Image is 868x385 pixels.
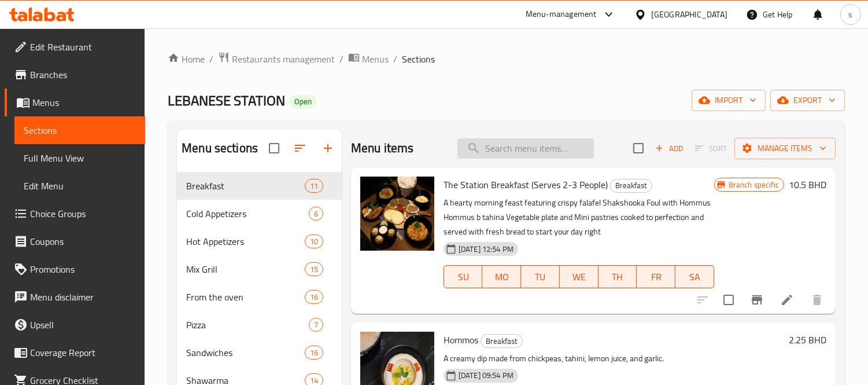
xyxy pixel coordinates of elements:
[780,293,794,307] a: Edit menu item
[5,228,145,255] a: Coupons
[14,172,145,200] a: Edit Menu
[651,140,688,157] button: Add
[30,346,136,360] span: Coverage Report
[5,89,145,116] a: Menus
[14,116,145,144] a: Sections
[305,181,323,192] span: 11
[641,269,671,285] span: FR
[688,140,734,157] span: Select section first
[286,134,314,162] span: Sort sections
[314,134,342,162] button: Add section
[482,265,521,288] button: MO
[30,290,136,304] span: Menu disclaimer
[305,264,323,275] span: 15
[770,90,845,111] button: export
[444,176,608,193] span: The Station Breakfast (Serves 2-3 People)
[348,52,389,67] a: Menus
[637,265,675,288] button: FR
[305,262,323,276] div: items
[186,262,304,276] div: Mix Grill
[5,200,145,228] a: Choice Groups
[457,138,594,159] input: search
[168,52,205,66] a: Home
[24,179,136,193] span: Edit Menu
[30,40,136,54] span: Edit Restaurant
[680,269,710,285] span: SA
[351,140,414,157] h2: Menu items
[24,151,136,165] span: Full Menu View
[14,144,145,172] a: Full Menu View
[716,288,741,312] span: Select to update
[449,269,478,285] span: SU
[454,370,518,381] span: [DATE] 09:54 PM
[5,283,145,311] a: Menu disclaimer
[611,179,652,192] span: Breakfast
[444,331,478,349] span: Hommos
[177,200,342,228] div: Cold Appetizers6
[526,8,597,21] div: Menu-management
[290,97,316,107] span: Open
[701,93,756,108] span: import
[734,138,836,159] button: Manage items
[218,52,335,67] a: Restaurants management
[339,52,343,66] li: /
[402,52,435,66] span: Sections
[32,96,136,109] span: Menus
[177,283,342,311] div: From the oven16
[186,290,304,304] div: From the oven
[182,140,258,157] h2: Menu sections
[186,179,304,193] span: Breakfast
[309,320,323,331] span: 7
[186,234,304,248] span: Hot Appetizers
[560,265,599,288] button: WE
[305,347,323,358] span: 16
[290,95,316,109] div: Open
[362,52,389,66] span: Menus
[743,286,771,314] button: Branch-specific-item
[675,265,714,288] button: SA
[744,141,826,156] span: Manage items
[521,265,560,288] button: TU
[454,244,518,255] span: [DATE] 12:54 PM
[186,207,309,221] div: Cold Appetizers
[803,286,831,314] button: delete
[481,335,522,348] span: Breakfast
[177,339,342,366] div: Sandwiches16
[5,61,145,89] a: Branches
[780,93,836,108] span: export
[692,90,766,111] button: import
[177,311,342,339] div: Pizza7
[305,346,323,360] div: items
[309,207,323,221] div: items
[724,179,784,190] span: Branch specific
[305,292,323,303] span: 16
[487,269,516,285] span: MO
[610,179,652,193] div: Breakfast
[186,318,309,332] div: Pizza
[24,123,136,137] span: Sections
[309,208,323,219] span: 6
[444,196,714,239] p: A hearty morning feast featuring crispy falafel Shakshooka Foul with Hommus Hommus b tahina Veget...
[848,8,852,21] span: s
[360,177,434,251] img: The Station Breakfast (Serves 2-3 People)
[651,140,688,157] span: Add item
[30,318,136,332] span: Upsell
[30,262,136,276] span: Promotions
[30,207,136,221] span: Choice Groups
[305,234,323,248] div: items
[309,318,323,332] div: items
[481,334,523,348] div: Breakfast
[626,136,651,160] span: Select section
[209,52,213,66] li: /
[168,52,845,67] nav: breadcrumb
[305,236,323,247] span: 10
[444,351,784,366] p: A creamy dip made from chickpeas, tahini, lemon juice, and garlic.
[305,290,323,304] div: items
[526,269,555,285] span: TU
[603,269,633,285] span: TH
[30,68,136,82] span: Branches
[177,228,342,255] div: Hot Appetizers10
[653,142,685,155] span: Add
[262,136,286,160] span: Select all sections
